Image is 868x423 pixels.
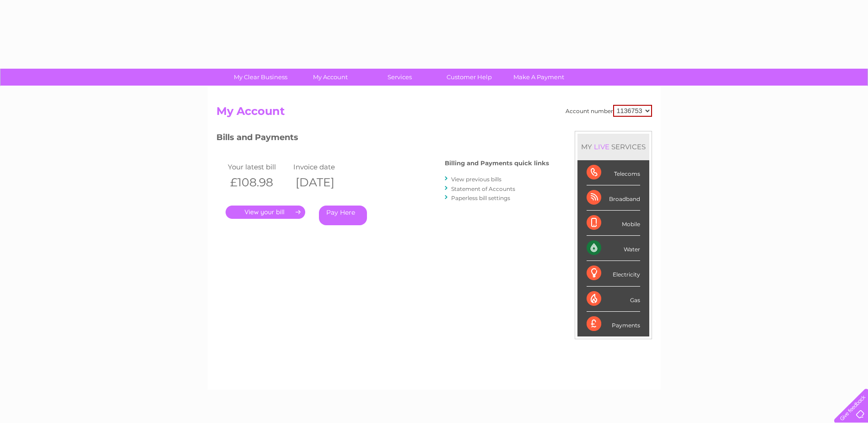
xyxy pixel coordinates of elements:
[291,173,357,192] th: [DATE]
[587,185,640,211] div: Broadband
[292,69,368,86] a: My Account
[566,105,652,117] div: Account number
[587,236,640,261] div: Water
[587,312,640,336] div: Payments
[501,69,577,86] a: Make A Payment
[216,131,549,147] h3: Bills and Payments
[431,69,507,86] a: Customer Help
[216,105,652,122] h2: My Account
[587,287,640,312] div: Gas
[587,160,640,185] div: Telecoms
[587,211,640,236] div: Mobile
[577,134,649,160] div: MY SERVICES
[445,160,549,167] h4: Billing and Payments quick links
[226,173,291,192] th: £108.98
[319,206,367,225] a: Pay Here
[592,142,611,151] div: LIVE
[451,185,515,192] a: Statement of Accounts
[451,176,501,183] a: View previous bills
[587,261,640,286] div: Electricity
[226,161,291,173] td: Your latest bill
[223,69,298,86] a: My Clear Business
[226,206,305,219] a: .
[291,161,357,173] td: Invoice date
[451,195,510,201] a: Paperless bill settings
[362,69,437,86] a: Services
